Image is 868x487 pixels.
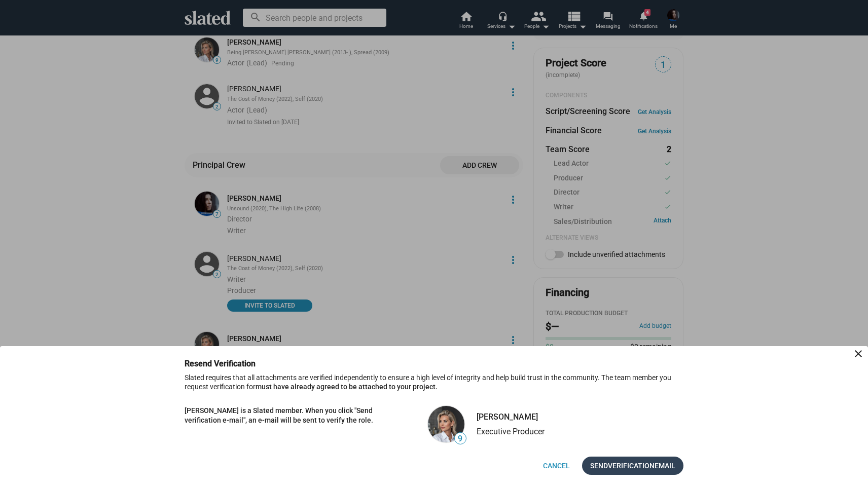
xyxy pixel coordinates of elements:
p: Slated requires that all attachments are verified independently to ensure a high level of integri... [185,373,683,400]
span: must have already agreed to be attached to your project. [256,383,438,391]
span: 9 [455,434,466,444]
div: Executive Producer [477,426,545,437]
img: undefined [428,406,464,442]
span: Send Email [590,457,675,475]
h3: Resend Verification [185,358,270,369]
div: [PERSON_NAME] [477,411,545,422]
p: [PERSON_NAME] is a Slated member. When you click "Send verification e-mail", an e-mail will be se... [185,406,387,425]
button: Cancel [535,457,578,475]
span: Cancel [543,457,570,475]
mat-icon: close [852,348,864,360]
span: Verification [608,457,655,475]
button: SendVerificationEmail [582,457,683,475]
